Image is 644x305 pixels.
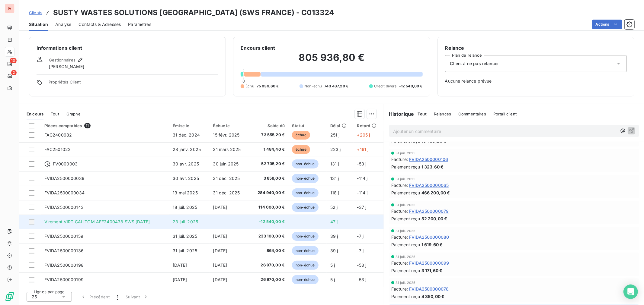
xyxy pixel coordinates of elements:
img: Logo LeanPay [5,292,14,301]
span: [DATE] [213,234,227,239]
span: FVIDA2500000198 [44,263,84,268]
span: FAC2400982 [44,132,72,137]
span: 30 avr. 2025 [173,161,199,166]
span: 4 350,00 € [421,293,445,300]
span: Propriétés Client [49,80,218,88]
span: [DATE] [173,263,187,268]
span: +161 j [357,147,369,152]
span: 5 j [330,263,335,268]
h2: 805 936,80 € [241,52,422,70]
span: Facture : [391,208,408,214]
div: Échue le [213,123,246,128]
h6: Informations client [37,44,218,52]
a: Clients [29,10,42,16]
span: 114 000,00 € [253,204,285,210]
span: -12 540,00 € [399,83,423,89]
span: 39 j [330,248,338,253]
span: Facture : [391,260,408,266]
span: 1 323,60 € [421,164,444,170]
span: 3 858,00 € [253,175,285,181]
span: 118 j [330,190,339,195]
span: 13 mai 2025 [173,190,198,195]
div: Retard [357,123,380,128]
h6: Relance [445,44,627,52]
h3: SUSTY WASTES SOLUTIONS [GEOGRAPHIC_DATA] (SWS FRANCE) - C013324 [53,7,334,18]
span: [PERSON_NAME] [49,64,84,70]
span: -114 j [357,176,368,181]
span: FVIDA2500000159 [44,234,83,239]
span: [DATE] [213,263,227,268]
span: 251 j [330,132,340,137]
div: Pièces comptables [44,123,166,128]
div: Délai [330,123,350,128]
button: 1 [113,291,122,303]
h6: Encours client [241,44,275,52]
span: 31 juil. 2025 [173,234,197,239]
span: 5 j [330,277,335,282]
span: 52 735,20 € [253,161,285,167]
span: Situation [29,21,48,27]
div: Open Intercom Messenger [623,285,638,299]
span: non-échue [292,275,318,284]
button: Précédent [77,291,113,303]
span: Paiement reçu [391,241,420,248]
span: Paiement reçu [391,215,420,222]
span: non-échue [292,261,318,270]
span: Analyse [55,21,71,27]
span: FVIDA2500000106 [409,156,448,162]
span: FVIDA2500000078 [409,286,449,292]
span: 31 juil. 2025 [173,248,197,253]
span: non-échue [292,174,318,183]
span: Paiement reçu [391,267,420,274]
span: 18 juil. 2025 [173,205,197,210]
span: 31 juil. 2025 [396,281,416,285]
span: Contacts & Adresses [78,21,121,27]
span: -7 j [357,248,364,253]
span: échue [292,145,310,154]
span: 75 039,60 € [257,83,279,89]
span: non-échue [292,159,318,168]
span: En cours [27,112,43,116]
span: FVIDA2500000199 [44,277,84,282]
div: Émise le [173,123,206,128]
span: 223 j [330,147,341,152]
span: 233 100,00 € [253,233,285,239]
span: 3 171,60 € [421,267,443,274]
span: Aucune relance prévue [445,78,627,84]
div: Statut [292,123,323,128]
span: Client à ne pas relancer [450,61,499,67]
h6: Historique [384,110,414,118]
span: 13 [10,58,17,63]
span: 25 [32,294,37,300]
span: 31 juil. 2025 [396,177,416,181]
span: Facture : [391,156,408,162]
span: Paiement reçu [391,164,420,170]
span: 31 déc. 2024 [173,132,200,137]
button: Suivant [122,291,152,303]
span: 131 j [330,161,339,166]
span: 31 juil. 2025 [396,151,416,155]
span: FVIDA2500000079 [409,208,449,214]
span: FVIDA2500000034 [44,190,85,195]
span: 31 juil. 2025 [396,255,416,259]
span: 1 619,60 € [421,241,443,248]
span: 31 juil. 2025 [396,203,416,207]
span: +205 j [357,132,370,137]
div: Solde dû [253,123,285,128]
span: 15 févr. 2025 [213,132,240,137]
span: 864,00 € [253,248,285,254]
span: 47 j [330,219,338,224]
span: 1 [117,294,118,300]
span: Facture : [391,286,408,292]
span: 28 janv. 2025 [173,147,201,152]
span: FVIDA2500000099 [409,260,449,266]
span: [DATE] [213,248,227,253]
div: IA [5,4,14,13]
span: -114 j [357,190,368,195]
span: Paiement reçu [391,293,420,300]
span: Portail client [493,112,517,116]
span: Crédit divers [374,83,397,89]
span: Relances [434,112,451,116]
span: Paramètres [128,21,151,27]
span: Virement VIRT CALITOM AFF2400438 SWS [DATE] [44,219,150,224]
